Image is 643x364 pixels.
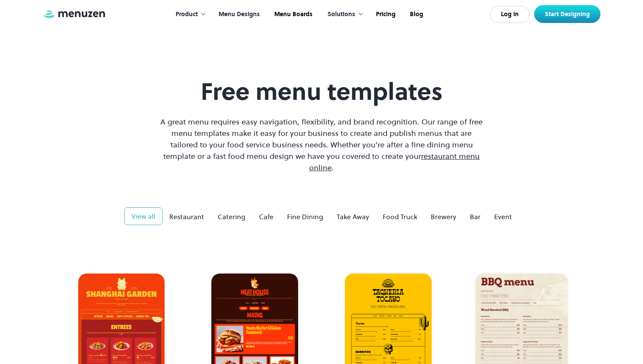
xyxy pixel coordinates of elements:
[266,1,319,28] a: Menu Boards
[490,6,530,23] a: Log In
[319,1,368,28] div: Solutions
[176,10,198,19] div: Product
[169,212,204,222] div: Restaurant
[431,212,456,222] div: Brewery
[259,212,273,222] div: Cafe
[494,212,512,222] div: Event
[287,212,323,222] div: Fine Dining
[402,1,430,28] a: Blog
[131,211,155,221] div: View all
[327,10,355,19] div: Solutions
[368,1,402,28] a: Pricing
[218,212,245,222] div: Catering
[470,212,481,222] div: Bar
[158,77,485,106] h1: Free menu templates
[383,212,417,222] div: Food Truck
[167,1,211,28] div: Product
[158,116,485,173] p: A great menu requires easy navigation, flexibility, and brand recognition. Our range of free menu...
[534,5,600,23] a: Start Designing
[211,1,266,28] a: Menu Designs
[337,212,369,222] div: Take Away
